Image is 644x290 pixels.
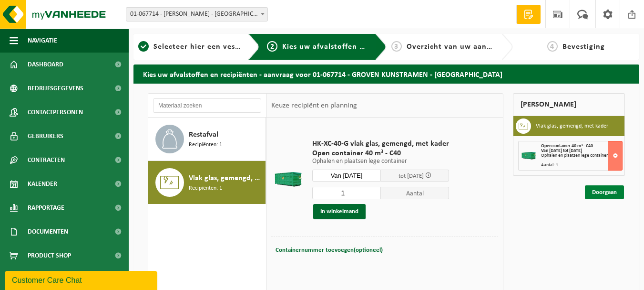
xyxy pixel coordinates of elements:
span: 01-067714 - GROVEN KUNSTRAMEN - WILRIJK [126,8,267,21]
span: Recipiënten: 1 [189,184,222,193]
span: Documenten [28,220,68,244]
span: Selecteer hier een vestiging [153,43,256,51]
span: Recipiënten: 1 [189,140,222,150]
button: Vlak glas, gemengd, met kader Recipiënten: 1 [148,161,266,204]
span: Containernummer toevoegen(optioneel) [276,247,383,253]
span: 2 [267,41,277,52]
strong: Van [DATE] tot [DATE] [541,148,582,153]
span: Contracten [28,148,65,172]
span: Bevestiging [562,43,605,51]
a: Doorgaan [585,185,624,199]
span: Kalender [28,172,57,196]
input: Selecteer datum [312,170,381,182]
span: Aantal [381,187,450,199]
div: Keuze recipiënt en planning [266,94,362,118]
button: Containernummer toevoegen(optioneel) [275,244,384,257]
button: In winkelmand [313,204,366,219]
iframe: chat widget [5,269,159,290]
span: Open container 40 m³ - C40 [312,149,449,158]
div: Aantal: 1 [541,163,622,168]
span: Dashboard [28,53,63,76]
h2: Kies uw afvalstoffen en recipiënten - aanvraag voor 01-067714 - GROVEN KUNSTRAMEN - [GEOGRAPHIC_D... [133,64,639,83]
span: tot [DATE] [399,173,424,179]
div: [PERSON_NAME] [513,93,625,116]
span: 1 [138,41,149,52]
span: Open container 40 m³ - C40 [541,143,593,149]
span: 3 [391,41,402,52]
span: Overzicht van uw aanvraag [407,43,507,51]
span: 4 [547,41,558,52]
button: Restafval Recipiënten: 1 [148,118,266,161]
span: Gebruikers [28,124,63,148]
span: Navigatie [28,29,57,53]
p: Ophalen en plaatsen lege container [312,158,449,165]
span: Rapportage [28,196,64,220]
input: Materiaal zoeken [153,98,261,113]
span: Vlak glas, gemengd, met kader [189,172,263,184]
span: Restafval [189,129,218,140]
span: HK-XC-40-G vlak glas, gemengd, met kader [312,139,449,149]
h3: Vlak glas, gemengd, met kader [536,118,608,134]
span: Bedrijfsgegevens [28,76,83,100]
span: Kies uw afvalstoffen en recipiënten [282,43,413,51]
a: 1Selecteer hier een vestiging [138,41,241,53]
span: Contactpersonen [28,100,83,124]
div: Ophalen en plaatsen lege container [541,153,622,158]
span: Product Shop [28,244,71,268]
